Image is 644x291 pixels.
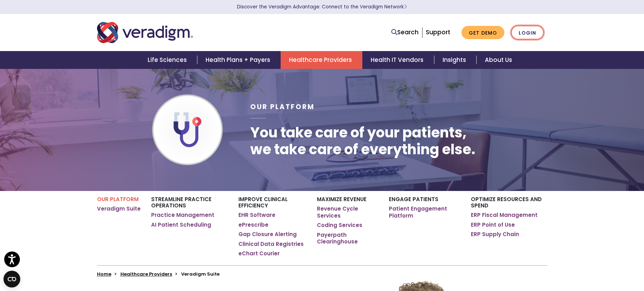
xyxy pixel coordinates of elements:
[3,271,20,288] button: Open CMP widget
[362,51,434,69] a: Health IT Vendors
[471,231,519,238] a: ERP Supply Chain
[471,221,515,228] a: ERP Point of Use
[238,231,297,238] a: Gap Closure Alerting
[151,212,214,219] a: Practice Management
[250,124,475,158] h1: You take care of your patients, we take care of everything else.
[238,241,304,248] a: Clinical Data Registries
[511,26,544,40] a: Login
[317,205,378,219] a: Revenue Cycle Services
[97,21,193,44] img: Veradigm logo
[317,232,378,245] a: Payerpath Clearinghouse
[139,51,197,69] a: Life Sciences
[238,250,280,257] a: eChart Courier
[476,51,520,69] a: About Us
[238,221,268,228] a: ePrescribe
[461,26,504,40] a: Get Demo
[434,51,476,69] a: Insights
[151,221,211,228] a: AI Patient Scheduling
[389,205,460,219] a: Patient Engagement Platform
[97,271,111,277] a: Home
[250,102,315,112] span: Our Platform
[97,205,141,212] a: Veradigm Suite
[238,212,275,219] a: EHR Software
[404,3,407,10] span: Learn More
[317,222,362,229] a: Coding Services
[391,28,419,37] a: Search
[120,271,172,277] a: Healthcare Providers
[237,3,407,10] a: Discover the Veradigm Advantage: Connect to the Veradigm NetworkLearn More
[426,28,450,36] a: Support
[281,51,362,69] a: Healthcare Providers
[197,51,281,69] a: Health Plans + Payers
[471,212,538,219] a: ERP Fiscal Management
